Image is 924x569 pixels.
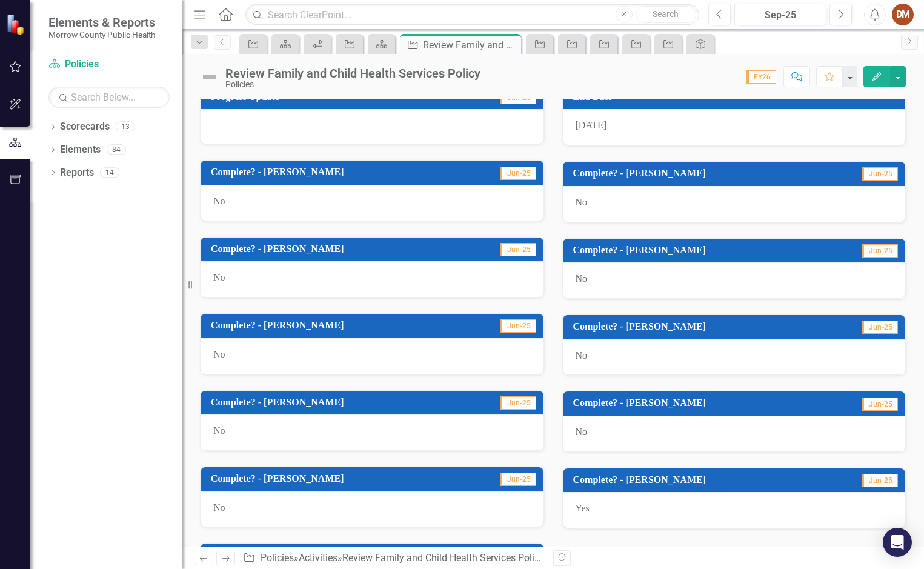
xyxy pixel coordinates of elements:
[342,552,544,564] div: Review Family and Child Health Services Policy
[576,197,588,207] span: No
[299,552,337,564] a: Activities
[423,38,518,53] div: Review Family and Child Health Services Policy
[225,80,480,89] div: Policies
[213,425,225,436] span: No
[211,397,465,408] h3: Complete? - [PERSON_NAME]
[60,143,101,157] a: Elements
[576,427,588,437] span: No
[500,473,536,486] span: Jun-25
[862,398,898,411] span: Jun-25
[573,321,828,332] h3: Complete? - [PERSON_NAME]
[862,244,898,258] span: Jun-25
[243,551,543,565] div: » »
[48,58,170,72] a: Policies
[573,168,828,179] h3: Complete? - [PERSON_NAME]
[573,474,828,485] h3: Complete? - [PERSON_NAME]
[213,349,225,359] span: No
[883,528,912,557] div: Open Intercom Messenger
[211,167,465,178] h3: Complete? - [PERSON_NAME]
[500,396,536,410] span: Jun-25
[576,503,590,513] span: Yes
[116,122,135,132] div: 13
[6,14,27,35] img: ClearPoint Strategy
[892,4,914,25] button: DM
[739,8,823,22] div: Sep-25
[211,320,465,331] h3: Complete? - [PERSON_NAME]
[576,120,607,130] span: [DATE]
[576,273,588,284] span: No
[211,244,465,255] h3: Complete? - [PERSON_NAME]
[213,196,225,206] span: No
[500,167,536,180] span: Jun-25
[576,350,588,361] span: No
[734,4,827,25] button: Sep-25
[211,473,465,484] h3: Complete? - [PERSON_NAME]
[213,502,225,513] span: No
[261,552,294,564] a: Policies
[48,30,155,39] small: Morrow County Public Health
[48,15,155,30] span: Elements & Reports
[60,166,94,180] a: Reports
[48,87,170,108] input: Search Below...
[107,145,126,155] div: 84
[100,167,119,178] div: 14
[746,70,776,84] span: FY26
[573,245,828,256] h3: Complete? - [PERSON_NAME]
[636,6,696,23] button: Search
[862,167,898,181] span: Jun-25
[862,321,898,334] span: Jun-25
[500,319,536,333] span: Jun-25
[225,67,480,80] div: Review Family and Child Health Services Policy
[653,9,679,19] span: Search
[862,474,898,487] span: Jun-25
[200,67,219,87] img: Not Defined
[573,398,828,408] h3: Complete? - [PERSON_NAME]
[60,120,110,134] a: Scorecards
[500,243,536,256] span: Jun-25
[213,272,225,282] span: No
[245,4,699,25] input: Search ClearPoint...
